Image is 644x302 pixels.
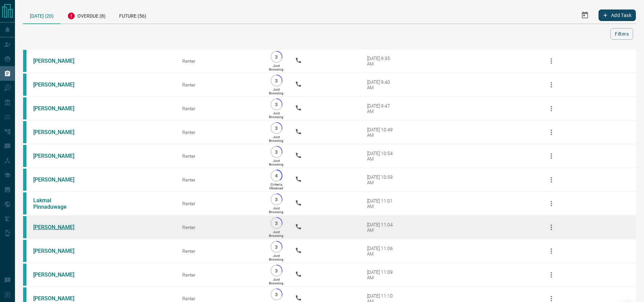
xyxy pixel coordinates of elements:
p: Just Browsing [269,159,283,166]
p: 3 [274,78,279,83]
a: [PERSON_NAME] [33,129,84,135]
div: [DATE] 10:59 AM [367,174,396,185]
div: Renter [182,177,258,183]
p: 4 [274,173,279,178]
div: [DATE] 11:01 AM [367,198,396,209]
a: [PERSON_NAME] [33,295,84,302]
a: [PERSON_NAME] [33,153,84,159]
div: [DATE] 11:06 AM [367,246,396,257]
div: Overdue (8) [60,7,112,23]
p: Just Browsing [269,88,283,95]
p: Just Browsing [269,135,283,143]
p: 3 [274,244,279,249]
p: 3 [274,268,279,273]
p: Criteria Obtained [269,183,283,190]
div: condos.ca [23,74,26,96]
p: Just Browsing [269,230,283,238]
a: [PERSON_NAME] [33,248,84,254]
p: 3 [274,197,279,202]
div: condos.ca [23,216,26,238]
p: Just Browsing [269,254,283,261]
a: [PERSON_NAME] [33,176,84,183]
p: Just Browsing [269,278,283,285]
p: 3 [274,292,279,297]
p: 3 [274,126,279,131]
p: Just Browsing [269,111,283,119]
button: Filters [610,28,633,40]
div: Renter [182,225,258,230]
div: Renter [182,201,258,206]
div: [DATE] 10:49 AM [367,127,396,138]
p: Just Browsing [269,206,283,214]
button: Select Date Range [577,7,593,23]
div: condos.ca [23,121,26,143]
div: Renter [182,272,258,278]
div: Renter [182,82,258,88]
div: Renter [182,248,258,254]
div: Renter [182,130,258,135]
div: condos.ca [23,240,26,262]
div: condos.ca [23,97,26,119]
div: condos.ca [23,50,26,72]
div: condos.ca [23,192,26,214]
div: condos.ca [23,169,26,191]
div: [DATE] 11:09 AM [367,269,396,280]
div: Renter [182,58,258,64]
div: Renter [182,296,258,301]
div: [DATE] 9:35 AM [367,56,396,67]
div: [DATE] 10:54 AM [367,151,396,162]
a: Lakmal Pinnaduwage [33,197,84,210]
div: [DATE] 11:04 AM [367,222,396,233]
a: [PERSON_NAME] [33,224,84,230]
p: 3 [274,54,279,59]
button: Add Task [599,10,636,21]
p: Just Browsing [269,64,283,71]
p: 3 [274,149,279,154]
div: [DATE] 9:47 AM [367,103,396,114]
a: [PERSON_NAME] [33,58,84,64]
div: condos.ca [23,264,26,286]
div: [DATE] 9:40 AM [367,79,396,90]
p: 3 [274,221,279,226]
p: 3 [274,102,279,107]
a: [PERSON_NAME] [33,271,84,278]
div: Renter [182,106,258,111]
div: Renter [182,153,258,159]
a: [PERSON_NAME] [33,81,84,88]
div: condos.ca [23,145,26,167]
div: [DATE] (20) [23,7,60,24]
a: [PERSON_NAME] [33,105,84,112]
div: Future (56) [112,7,153,23]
